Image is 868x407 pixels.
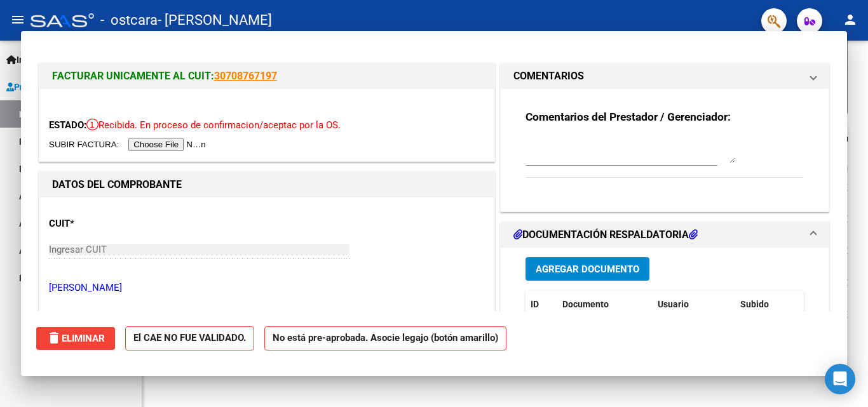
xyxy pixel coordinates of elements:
span: Prestadores / Proveedores [6,80,122,94]
div: COMENTARIOS [501,89,829,211]
strong: Comentarios del Prestador / Gerenciador: [526,110,731,123]
strong: DATOS DEL COMPROBANTE [52,178,182,190]
datatable-header-cell: ID [526,291,557,318]
a: 30708767197 [214,70,277,82]
span: Documento [562,299,609,309]
strong: No está pre-aprobada. Asocie legajo (botón amarillo) [264,326,506,351]
datatable-header-cell: Documento [557,291,653,318]
span: Agregar Documento [536,264,639,275]
button: Agregar Documento [526,257,649,281]
datatable-header-cell: Subido [735,291,799,318]
h1: DOCUMENTACIÓN RESPALDATORIA [513,227,698,243]
span: - ostcara [100,6,158,34]
span: ID [531,299,539,309]
span: ESTADO: [49,119,86,131]
span: Usuario [658,299,689,309]
datatable-header-cell: Usuario [653,291,735,318]
p: [PERSON_NAME] [49,281,485,295]
div: Open Intercom Messenger [825,364,855,394]
mat-icon: menu [10,12,25,27]
p: CUIT [49,217,180,231]
strong: El CAE NO FUE VALIDADO. [125,326,254,351]
button: Eliminar [36,327,115,350]
mat-expansion-panel-header: COMENTARIOS [501,63,829,89]
span: - [PERSON_NAME] [158,6,272,34]
span: FACTURAR UNICAMENTE AL CUIT: [52,70,214,82]
h1: COMENTARIOS [513,69,584,84]
span: Eliminar [46,333,105,344]
span: Recibida. En proceso de confirmacion/aceptac por la OS. [86,119,341,131]
mat-expansion-panel-header: DOCUMENTACIÓN RESPALDATORIA [501,222,829,248]
mat-icon: delete [46,330,62,345]
span: Inicio [6,53,39,67]
datatable-header-cell: Acción [799,291,862,318]
mat-icon: person [843,12,858,27]
span: Subido [740,299,769,309]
